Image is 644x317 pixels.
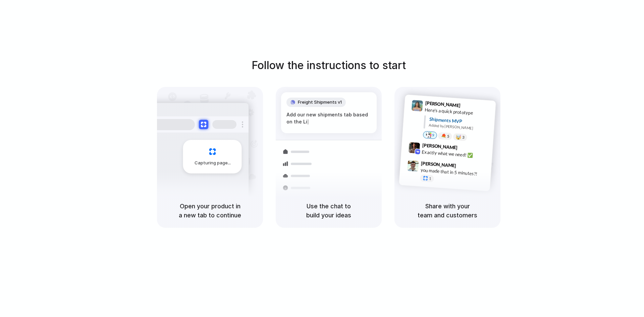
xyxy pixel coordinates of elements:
[425,99,461,109] span: [PERSON_NAME]
[425,106,492,118] div: Here's a quick prototype
[298,99,342,106] span: Freight Shipments v1
[286,111,371,125] div: Add our new shipments tab based on the Li
[447,135,449,138] span: 5
[422,149,489,160] div: Exactly what we need! ✅
[422,142,458,151] span: [PERSON_NAME]
[432,134,434,137] span: 9
[402,202,492,220] h5: Share with your team and customers
[421,160,457,169] span: [PERSON_NAME]
[456,135,462,140] div: 🤯
[462,136,465,139] span: 3
[252,57,406,73] h1: Follow the instructions to start
[463,103,476,111] span: 9:41 AM
[195,160,232,166] span: Capturing page
[284,202,374,220] h5: Use the chat to build your ideas
[429,177,431,180] span: 1
[165,202,255,220] h5: Open your product in a new tab to continue
[458,163,472,171] span: 9:47 AM
[429,116,491,127] div: Shipments MVP
[429,122,490,132] div: Added by [PERSON_NAME]
[460,145,473,153] span: 9:42 AM
[420,166,487,178] div: you made that in 5 minutes?!
[307,119,309,124] span: |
